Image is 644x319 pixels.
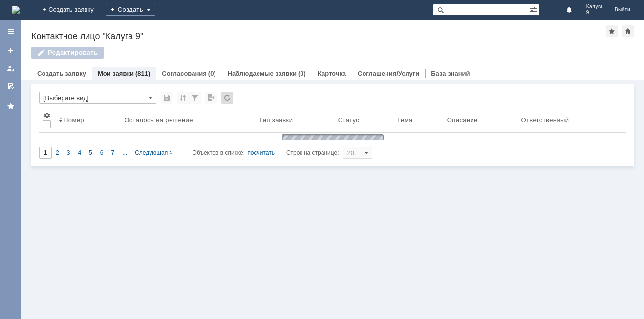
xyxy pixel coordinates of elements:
div: Номер [64,116,84,124]
span: 2 [56,149,59,156]
div: Обновлять список [221,92,233,104]
span: Объектов в списке: [193,149,245,156]
span: ... [122,149,127,156]
div: Тема [397,116,412,124]
span: Калуга [586,4,603,10]
span: 7 [111,149,114,156]
i: Строк на странице: [193,147,339,159]
a: Создать заявку [37,70,86,77]
span: 9 [586,10,603,16]
div: Создать [106,4,155,16]
div: Экспорт списка [205,92,217,104]
a: Карточка [318,70,346,77]
img: wJIQAAOwAAAAAAAAAAAA== [279,133,386,142]
img: logo [12,6,20,14]
a: Создать заявку [3,43,19,59]
th: Статус [334,108,393,133]
span: 6 [100,149,104,156]
div: Осталось на решение [124,116,193,124]
div: посчитать [247,147,275,159]
a: База знаний [431,70,470,77]
a: Перейти на домашнюю страницу [12,6,20,14]
a: Соглашения/Услуги [358,70,419,77]
a: Согласования [162,70,207,77]
span: 3 [67,149,70,156]
span: 4 [78,149,81,156]
span: Следующая > [135,149,172,156]
div: Фильтрация... [189,92,201,104]
div: Тип заявки [259,116,293,124]
div: Ответственный [521,116,569,124]
div: Сохранить вид [161,92,172,104]
div: Добавить в избранное [606,25,618,37]
a: Мои согласования [3,78,19,94]
div: Контактное лицо "Калуга 9" [31,31,606,41]
div: Сортировка... [177,92,189,104]
div: (811) [135,70,150,77]
a: Мои заявки [3,61,19,76]
div: Сделать домашней страницей [622,25,634,37]
th: Тип заявки [255,108,334,133]
span: Настройки [43,112,51,119]
div: (0) [208,70,216,77]
div: Статус [338,116,359,124]
span: Расширенный поиск [529,4,539,14]
th: Осталось на решение [120,108,255,133]
a: Наблюдаемые заявки [228,70,297,77]
span: 5 [89,149,92,156]
th: Номер [55,108,120,133]
a: Мои заявки [98,70,134,77]
div: (0) [298,70,306,77]
th: Тема [393,108,443,133]
th: Ответственный [517,108,619,133]
div: Описание [447,116,478,124]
